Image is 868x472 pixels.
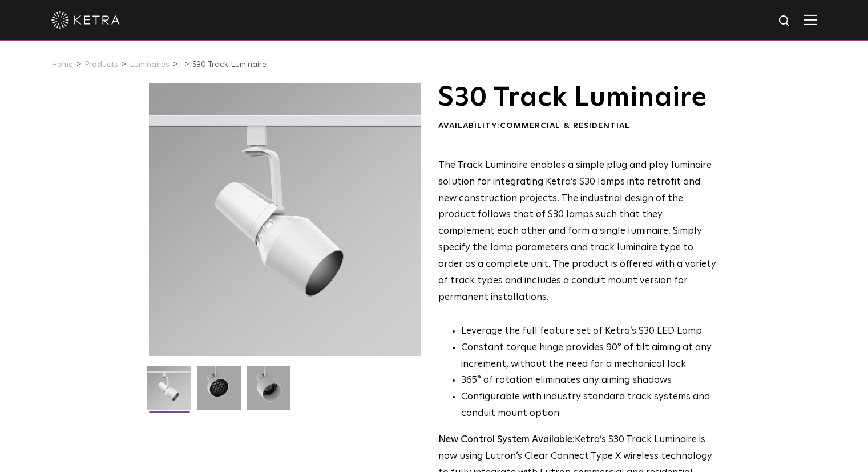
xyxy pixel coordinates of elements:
[51,61,73,69] a: Home
[84,61,118,69] a: Products
[51,11,120,29] img: ketra-logo-2019-white
[197,366,241,419] img: 3b1b0dc7630e9da69e6b
[247,366,290,419] img: 9e3d97bd0cf938513d6e
[438,121,716,132] div: Availability:
[438,435,575,445] strong: New Control System Available:
[461,323,716,340] li: Leverage the full feature set of Ketra’s S30 LED Lamp
[438,83,716,112] h1: S30 Track Luminaire
[438,161,716,302] span: The Track Luminaire enables a simple plug and play luminaire solution for integrating Ketra’s S30...
[461,373,716,389] li: 365° of rotation eliminates any aiming shadows
[778,14,792,29] img: search icon
[461,389,716,422] li: Configurable with industry standard track systems and conduit mount option
[804,14,817,25] img: Hamburger%20Nav.svg
[130,61,169,69] a: Luminaires
[461,340,716,373] li: Constant torque hinge provides 90° of tilt aiming at any increment, without the need for a mechan...
[192,61,267,69] a: S30 Track Luminaire
[147,366,191,419] img: S30-Track-Luminaire-2021-Web-Square
[500,122,630,130] span: Commercial & Residential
